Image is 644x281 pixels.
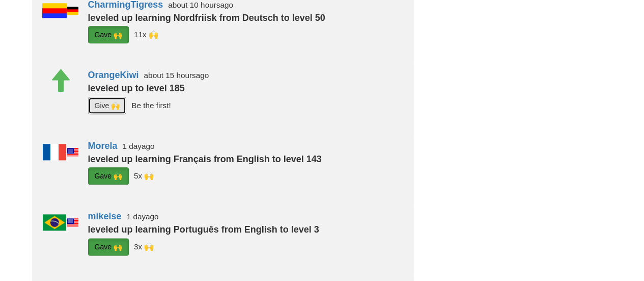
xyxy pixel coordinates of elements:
[88,141,118,151] a: Morela
[131,101,171,110] small: Be the first!
[88,238,129,256] button: Gave 🙌
[88,154,322,164] strong: leveled up learning Français from English to level 143
[134,30,158,39] small: monsieur66<br />GIlinggalang123<br />P.aola<br />Toshiro42<br />Qvadratus<br />LuciusVorenusX<br ...
[134,171,154,180] small: monsieur66<br />_cmns<br />gringoton<br />CharmingTigress<br />19cupsofcoffee
[127,212,159,221] small: 1 day ago
[88,26,129,43] button: Gave 🙌
[168,1,233,9] small: about 10 hours ago
[88,70,139,80] a: OrangeKiwi
[123,142,155,150] small: 1 day ago
[88,13,325,23] strong: leveled up learning Nordfriisk from Deutsch to level 50
[88,224,319,235] strong: leveled up learning Português from English to level 3
[88,97,127,114] button: Give 🙌
[144,71,209,80] small: about 15 hours ago
[88,211,122,221] a: mikelse
[134,242,154,250] small: monsieur66<br />_cmns<br />19cupsofcoffee
[88,167,129,185] button: Gave 🙌
[88,83,185,93] strong: leveled up to level 185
